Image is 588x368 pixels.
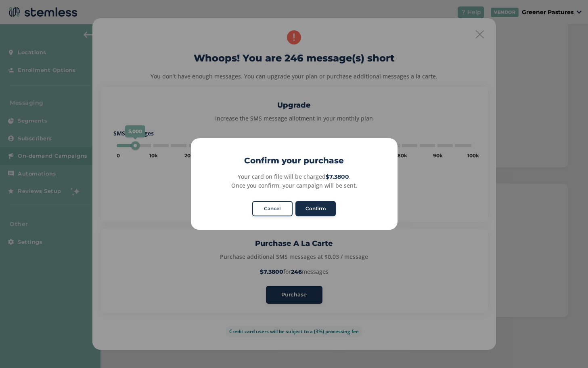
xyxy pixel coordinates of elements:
iframe: Chat Widget [548,329,588,368]
button: Cancel [252,201,293,216]
div: Your card on file will be charged . Once you confirm, your campaign will be sent. [200,172,388,190]
h2: Confirm your purchase [191,154,398,167]
strong: $7.3800 [326,173,349,180]
button: Confirm [295,201,336,216]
